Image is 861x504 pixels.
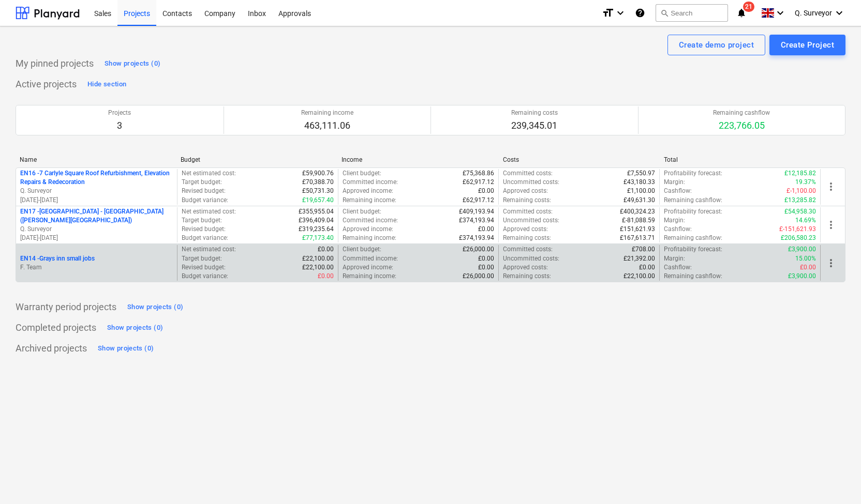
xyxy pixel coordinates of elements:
[182,272,228,281] p: Budget variance :
[825,219,837,231] span: more_vert
[302,196,334,205] p: £19,657.40
[478,225,494,234] p: £0.00
[602,7,614,19] i: format_size
[108,109,131,117] p: Projects
[182,216,222,225] p: Target budget :
[664,207,722,216] p: Profitability forecast :
[182,234,228,242] p: Budget variance :
[95,340,156,357] button: Show projects (0)
[664,156,817,163] div: Total
[503,234,551,242] p: Remaining costs :
[181,156,333,163] div: Budget
[795,9,832,17] span: Q. Surveyor
[20,156,172,163] div: Name
[825,257,837,269] span: more_vert
[102,55,163,72] button: Show projects (0)
[182,225,226,234] p: Revised budget :
[713,109,770,117] p: Remaining cashflow
[784,196,816,205] p: £13,285.82
[343,245,381,254] p: Client budget :
[788,245,816,254] p: £3,900.00
[20,234,173,242] p: [DATE] - [DATE]
[620,225,655,234] p: £151,621.93
[20,196,173,205] p: [DATE] - [DATE]
[664,263,692,272] p: Cashflow :
[786,187,816,195] p: £-1,100.00
[87,79,126,90] div: Hide section
[781,38,834,52] div: Create Project
[795,178,816,187] p: 19.37%
[503,196,551,205] p: Remaining costs :
[478,263,494,272] p: £0.00
[624,254,655,263] p: £21,392.00
[503,187,548,195] p: Approved costs :
[503,263,548,272] p: Approved costs :
[182,178,222,187] p: Target budget :
[301,119,353,132] p: 463,111.06
[343,207,381,216] p: Client budget :
[20,254,95,263] p: EN14 - Grays inn small jobs
[660,9,669,17] span: search
[624,272,655,281] p: £22,100.00
[127,301,183,313] div: Show projects (0)
[622,216,655,225] p: £-81,088.59
[299,216,334,225] p: £396,409.04
[713,119,770,132] p: 223,766.05
[105,319,166,336] button: Show projects (0)
[459,216,494,225] p: £374,193.94
[632,245,655,254] p: £708.00
[664,225,692,234] p: Cashflow :
[635,7,645,19] i: Knowledge base
[343,234,396,242] p: Remaining income :
[779,225,816,234] p: £-151,621.93
[182,196,228,205] p: Budget variance :
[463,196,494,205] p: £62,917.12
[318,272,334,281] p: £0.00
[743,2,754,12] span: 21
[16,78,77,90] p: Active projects
[463,169,494,178] p: £75,368.86
[108,119,131,132] p: 3
[656,4,728,22] button: Search
[105,58,160,70] div: Show projects (0)
[85,76,129,93] button: Hide section
[182,169,236,178] p: Net estimated cost :
[781,234,816,242] p: £206,580.23
[511,119,558,132] p: 239,345.01
[627,187,655,195] p: £1,100.00
[620,207,655,216] p: £400,324.23
[503,225,548,234] p: Approved costs :
[343,178,398,187] p: Committed income :
[784,207,816,216] p: £54,958.30
[459,234,494,242] p: £374,193.94
[664,234,722,242] p: Remaining cashflow :
[624,178,655,187] p: £43,180.33
[20,207,173,243] div: EN17 -[GEOGRAPHIC_DATA] - [GEOGRAPHIC_DATA] ([PERSON_NAME][GEOGRAPHIC_DATA])Q. Surveyor[DATE]-[DATE]
[667,35,765,55] button: Create demo project
[343,254,398,263] p: Committed income :
[478,187,494,195] p: £0.00
[20,263,173,272] p: F. Team
[503,169,553,178] p: Committed costs :
[614,7,627,19] i: keyboard_arrow_down
[182,187,226,195] p: Revised budget :
[20,169,173,205] div: EN16 -7 Carlyle Square Roof Refurbishment, Elevation Repairs & RedecorationQ. Surveyor[DATE]-[DATE]
[16,342,87,355] p: Archived projects
[182,207,236,216] p: Net estimated cost :
[679,38,754,52] div: Create demo project
[503,178,559,187] p: Uncommitted costs :
[463,245,494,254] p: £26,000.00
[664,254,685,263] p: Margin :
[478,254,494,263] p: £0.00
[20,169,173,187] p: EN16 - 7 Carlyle Square Roof Refurbishment, Elevation Repairs & Redecoration
[182,254,222,263] p: Target budget :
[664,272,722,281] p: Remaining cashflow :
[664,245,722,254] p: Profitability forecast :
[624,196,655,205] p: £49,631.30
[463,272,494,281] p: £26,000.00
[16,301,116,313] p: Warranty period projects
[511,109,558,117] p: Remaining costs
[302,254,334,263] p: £22,100.00
[16,322,96,334] p: Completed projects
[343,225,393,234] p: Approved income :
